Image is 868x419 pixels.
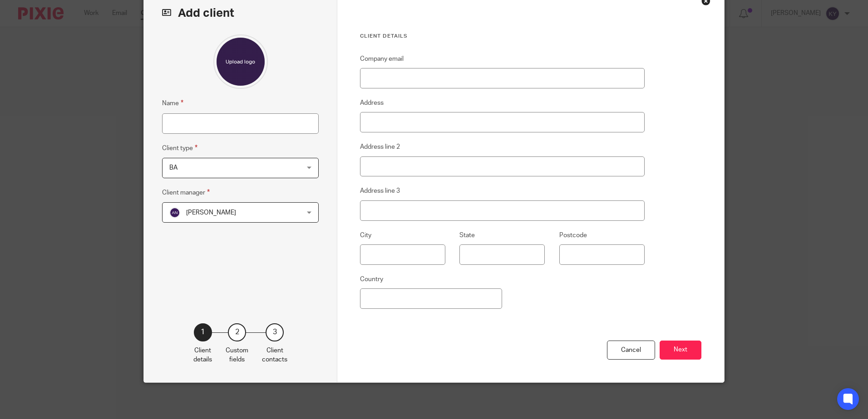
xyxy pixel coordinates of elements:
label: Postcode [559,231,587,240]
label: Address line 3 [360,186,400,195]
label: Client type [162,143,197,153]
p: Client contacts [262,346,287,365]
h2: Add client [162,5,319,21]
label: Company email [360,54,404,63]
label: Address line 2 [360,142,400,151]
button: Next [660,341,701,360]
label: Client manager [162,187,210,198]
p: Client details [193,346,212,365]
div: 3 [266,323,284,341]
h3: Client details [360,33,645,40]
span: BA [169,165,178,171]
div: Cancel [607,341,655,360]
span: [PERSON_NAME] [186,209,236,216]
label: State [459,231,475,240]
img: svg%3E [169,207,180,218]
label: City [360,231,371,240]
label: Address [360,98,384,107]
div: 1 [194,323,212,341]
div: 2 [228,323,246,341]
label: Name [162,98,183,108]
p: Custom fields [226,346,248,365]
label: Country [360,275,383,284]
